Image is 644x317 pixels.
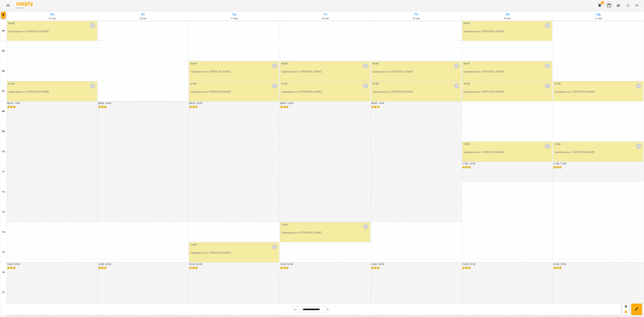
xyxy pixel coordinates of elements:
h6: 😴😴😴 [553,266,643,270]
p: Індивідуальні 2 - [PERSON_NAME] [281,231,369,235]
h6: Нд [553,12,643,17]
h6: 😴😴😴 [371,105,461,109]
label: 06:00 [464,62,470,66]
h6: 14 [2,230,5,234]
h6: 08 [2,110,5,113]
h6: 😴😴😴 [462,166,552,169]
h6: 08:00 - 14:00 [280,101,370,105]
h6: 😴😴😴 [553,166,643,169]
h6: 08:00 - 14:00 [98,101,188,105]
h6: 😴😴😴 [280,266,370,270]
h6: 07 [2,89,5,93]
label: 10:00 [554,142,561,146]
div: Софія Брусова [272,83,277,88]
p: Індивідуальні 2 - [PERSON_NAME] [281,70,369,74]
label: 07:00 [464,82,470,86]
h6: 28 серп [280,17,370,20]
label: 07:00 [554,82,561,86]
div: Софія Брусова [272,244,277,249]
h6: 08:00 - 14:00 [7,101,97,105]
p: Індивідуальні 2 - [PERSON_NAME] [464,70,552,74]
h6: 😴😴😴 [7,266,97,270]
span: UA [635,4,639,7]
h6: 16:00 - 23:59 [189,262,279,266]
div: Софія Брусова [545,83,550,88]
p: Індивідуальні 2 - [PERSON_NAME] [8,29,96,33]
h6: 05 [2,49,5,53]
label: 06:00 [281,62,288,66]
h6: 11:00 - 12:00 [553,162,643,166]
h6: 13 [2,210,5,214]
h6: 06 [2,69,5,73]
p: Індивідуальні 2 - [PERSON_NAME] [554,90,642,94]
div: Софія Брусова [272,63,277,68]
p: Індивідуальні 1 - [PERSON_NAME] [554,150,642,154]
label: 06:00 [190,62,197,66]
p: Індивідуальні 2 - [PERSON_NAME] [372,90,461,94]
h6: 26 серп [98,17,188,20]
h6: Пт [371,12,461,17]
div: Софія Брусова [545,63,550,68]
div: Софія Брусова [545,144,550,149]
h6: 15 [2,250,5,254]
h6: 😴😴😴 [189,266,279,270]
button: Menu [4,1,12,9]
img: Voopty Logo [16,2,33,7]
label: 14:00 [281,223,288,227]
h6: 16:00 - 23:59 [7,262,97,266]
h6: 29 серп [371,17,461,20]
h6: 04 [2,29,5,33]
p: Індивідуальні 2 - [PERSON_NAME] [8,90,96,94]
h6: 16:00 - 23:59 [280,262,370,266]
label: 07:00 [281,82,288,86]
img: avatar_s.png [626,3,630,8]
h6: Пн [7,12,97,17]
h6: Чт [280,12,370,17]
label: 07:00 [8,82,15,86]
label: 04:00 [464,22,470,25]
h6: Вт [98,12,188,17]
h6: 😴😴😴 [98,105,188,109]
h6: 08:00 - 14:00 [189,101,279,105]
div: Софія Брусова [636,144,641,149]
h6: 30 серп [463,17,552,20]
h6: 27 серп [189,17,279,20]
label: 04:00 [8,22,15,25]
label: 06:00 [372,62,379,66]
h6: 11 [2,170,5,174]
div: Софія Брусова [90,23,95,28]
p: Індивідуальні 2 - [PERSON_NAME] [281,90,369,94]
h6: 16:00 - 23:59 [553,262,643,266]
h6: 09 [2,130,5,133]
div: Софія Брусова [363,63,368,68]
label: 07:00 [372,82,379,86]
p: Індивідуальні 1 - [PERSON_NAME] [190,251,278,255]
label: 15:00 [190,243,197,247]
p: Індивідуальні 2 - [PERSON_NAME] [190,70,278,74]
p: Індивідуальні 2 - [PERSON_NAME] [372,70,461,74]
h6: 17 [2,291,5,294]
p: Індивідуальні 2 - [PERSON_NAME] [464,90,552,94]
div: Софія Брусова [636,83,641,88]
span: For Business [16,7,33,9]
span: 6 [601,1,604,4]
div: Софія Брусова [90,83,95,88]
div: Софія Брусова [363,224,368,229]
h6: 😴😴😴 [371,266,461,270]
p: Індивідуальні 1 - [PERSON_NAME] [464,150,552,154]
label: 07:00 [190,82,197,86]
p: Індивідуальні 2 - [PERSON_NAME] [190,90,278,94]
h6: 😴😴😴 [462,266,552,270]
h6: 😴😴😴 [98,266,188,270]
h6: 😴😴😴 [280,105,370,109]
div: Софія Брусова [454,63,459,68]
h6: 16:00 - 23:59 [371,262,461,266]
button: UA [634,2,640,8]
h6: 16:00 - 23:59 [98,262,188,266]
div: Софія Брусова [363,83,368,88]
h6: 31 серп [553,17,643,20]
h6: 25 серп [7,17,97,20]
div: Софія Брусова [454,83,459,88]
h6: 16 [2,271,5,274]
h6: 10 [2,150,5,153]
